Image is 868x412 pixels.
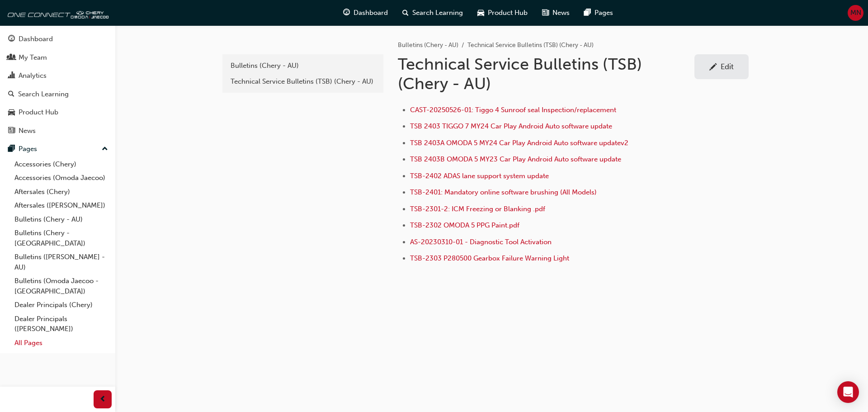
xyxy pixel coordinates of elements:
a: AS-20230310-01 - Diagnostic Tool Activation [410,238,552,246]
span: pages-icon [584,7,591,19]
div: Bulletins (Chery - AU) [231,61,375,71]
div: Search Learning [18,89,69,99]
span: Dashboard [354,8,388,18]
button: Pages [4,141,112,157]
a: Analytics [4,67,112,84]
a: Aftersales (Chery) [11,185,112,199]
a: My Team [4,49,112,66]
a: TSB 2403 TIGGO 7 MY24 Car Play Android Auto software update [410,122,612,130]
span: guage-icon [8,35,15,43]
div: Analytics [19,71,47,81]
a: Product Hub [4,104,112,121]
span: MN [850,8,861,18]
a: Dealer Principals (Chery) [11,298,112,312]
a: All Pages [11,336,112,350]
span: car-icon [477,7,484,19]
span: pencil-icon [709,63,717,72]
span: car-icon [8,109,15,117]
span: search-icon [8,90,14,99]
span: chart-icon [8,72,15,80]
span: News [552,8,570,18]
span: prev-icon [99,394,106,405]
a: Bulletins ([PERSON_NAME] - AU) [11,250,112,274]
a: guage-iconDashboard [336,4,395,22]
a: news-iconNews [535,4,577,22]
a: TSB 2403A OMODA 5 MY24 Car Play Android Auto software updatev2 [410,139,628,147]
span: news-icon [8,127,15,135]
span: people-icon [8,54,15,62]
span: Search Learning [412,8,463,18]
a: TSB 2403B OMODA 5 MY23 Car Play Android Auto software update [410,155,621,163]
a: Dealer Principals ([PERSON_NAME]) [11,312,112,336]
span: Pages [594,8,613,18]
a: CAST-20250526-01: Tiggo 4 Sunroof seal Inspection/replacement [410,106,616,114]
a: Accessories (Omoda Jaecoo) [11,171,112,185]
div: News [19,126,36,136]
a: TSB-2401: Mandatory online software brushing (All Models) [410,188,597,196]
div: Edit [721,62,734,71]
div: Dashboard [19,34,53,44]
a: Technical Service Bulletins (TSB) (Chery - AU) [226,74,380,90]
span: news-icon [542,7,549,19]
a: Bulletins (Chery - [GEOGRAPHIC_DATA]) [11,226,112,250]
a: search-iconSearch Learning [395,4,470,22]
a: pages-iconPages [577,4,620,22]
img: oneconnect [5,4,108,22]
div: My Team [19,52,47,63]
a: TSB-2302 OMODA 5 PPG Paint.pdf [410,221,519,229]
h1: Technical Service Bulletins (TSB) (Chery - AU) [398,54,694,94]
div: Pages [19,144,37,154]
a: TSB-2301-2: ICM Freezing or Blanking .pdf [410,205,545,213]
span: search-icon [402,7,409,19]
div: Technical Service Bulletins (TSB) (Chery - AU) [231,76,375,87]
a: car-iconProduct Hub [470,4,535,22]
span: up-icon [102,143,108,155]
a: Bulletins (Chery - AU) [11,213,112,227]
a: TSB-2303 P280500 Gearbox Failure Warning Light [410,254,569,262]
a: TSB-2402 ADAS lane support system update [410,172,549,180]
button: MN [848,5,863,21]
span: pages-icon [8,145,15,153]
div: Product Hub [19,107,58,118]
span: guage-icon [343,7,350,19]
a: News [4,123,112,139]
a: Bulletins (Chery - AU) [226,58,380,74]
a: Search Learning [4,86,112,103]
button: DashboardMy TeamAnalyticsSearch LearningProduct HubNews [4,29,112,141]
a: Dashboard [4,31,112,47]
a: Accessories (Chery) [11,157,112,171]
li: Technical Service Bulletins (TSB) (Chery - AU) [467,40,594,51]
a: Aftersales ([PERSON_NAME]) [11,199,112,213]
span: Product Hub [488,8,528,18]
a: Bulletins (Chery - AU) [398,41,458,49]
a: Edit [694,54,749,79]
div: Open Intercom Messenger [837,381,859,403]
a: Bulletins (Omoda Jaecoo - [GEOGRAPHIC_DATA]) [11,274,112,298]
